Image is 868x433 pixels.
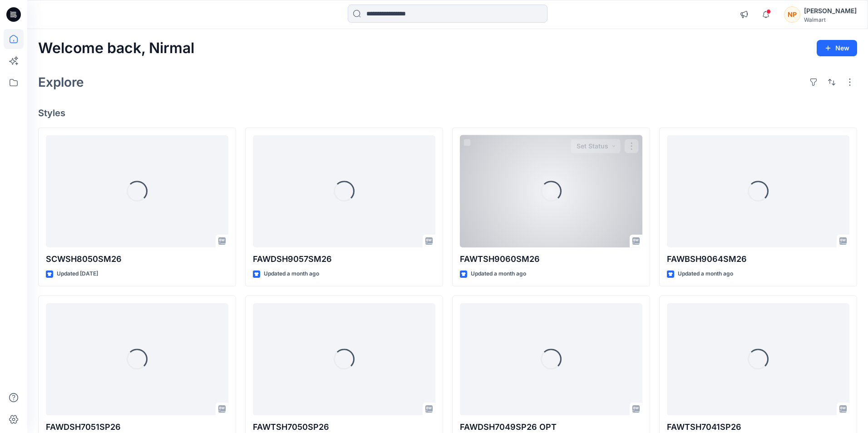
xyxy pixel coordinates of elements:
button: New [817,40,857,56]
p: Updated a month ago [264,269,319,279]
p: Updated a month ago [471,269,526,279]
p: FAWDSH9057SM26 [253,253,435,266]
p: FAWTSH9060SM26 [460,253,642,266]
div: Walmart [804,16,857,23]
h2: Explore [38,75,84,89]
div: NP [784,6,800,23]
p: SCWSH8050SM26 [46,253,228,266]
p: Updated [DATE] [57,269,98,279]
h4: Styles [38,108,857,118]
h2: Welcome back, Nirmal [38,40,194,57]
p: FAWBSH9064SM26 [667,253,849,266]
div: [PERSON_NAME] [804,5,857,16]
p: Updated a month ago [678,269,733,279]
